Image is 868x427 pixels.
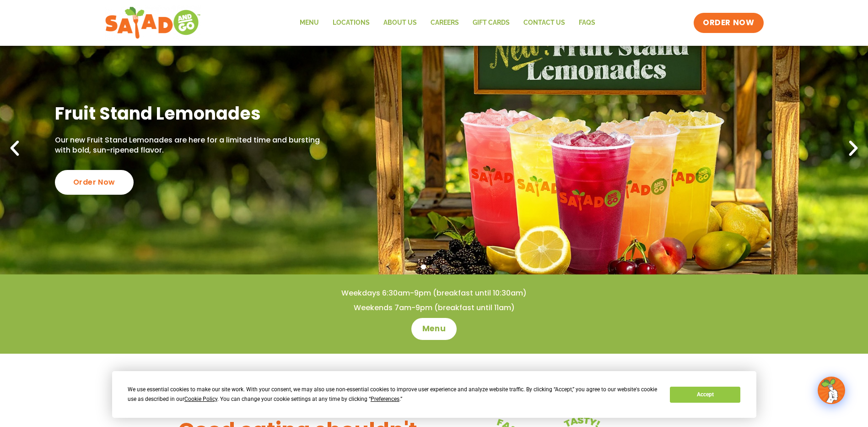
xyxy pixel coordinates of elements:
[466,12,517,33] a: GIFT CARDS
[293,12,326,33] a: Menu
[843,138,863,159] div: Next slide
[55,170,134,195] div: Order Now
[18,303,850,313] h4: Weekends 7am-9pm (breakfast until 11am)
[5,138,25,159] div: Previous slide
[377,12,424,33] a: About Us
[517,12,572,33] a: Contact Us
[422,323,446,334] span: Menu
[326,12,377,33] a: Locations
[55,102,323,125] h2: Fruit Stand Lemonades
[18,288,850,298] h4: Weekdays 6:30am-9pm (breakfast until 10:30am)
[105,5,201,41] img: new-SAG-logo-768×292
[442,264,447,269] span: Go to slide 3
[421,264,426,269] span: Go to slide 1
[112,371,756,418] div: Cookie Consent Prompt
[703,17,754,28] span: ORDER NOW
[128,385,659,404] div: We use essential cookies to make our site work. With your consent, we may also use non-essential ...
[694,13,763,33] a: ORDER NOW
[431,264,437,269] span: Go to slide 2
[572,12,602,33] a: FAQs
[293,12,602,33] nav: Menu
[411,318,457,340] a: Menu
[55,135,323,156] p: Our new Fruit Stand Lemonades are here for a limited time and bursting with bold, sun-ripened fla...
[670,387,740,403] button: Accept
[819,378,844,403] img: wpChatIcon
[184,396,217,402] span: Cookie Policy
[424,12,466,33] a: Careers
[371,396,399,402] span: Preferences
